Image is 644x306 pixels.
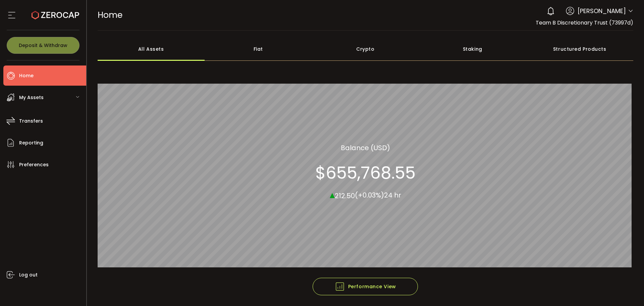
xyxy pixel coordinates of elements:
iframe: Chat Widget [610,274,644,306]
span: Reporting [19,138,43,148]
span: (+0.03%) [355,190,384,200]
span: My Assets [19,93,44,102]
span: Preferences [19,160,49,170]
div: All Assets [98,37,205,61]
div: Structured Products [526,37,634,61]
span: Team B Discretionary Trust (73997d) [536,19,633,27]
span: Log out [19,270,38,280]
span: Performance View [335,281,396,292]
section: Balance (USD) [341,142,390,152]
span: ▴ [330,187,335,202]
div: Crypto [312,37,419,61]
span: [PERSON_NAME] [578,6,626,15]
button: Deposit & Withdraw [7,37,79,54]
span: Deposit & Withdraw [19,43,67,48]
section: $655,768.55 [315,163,416,183]
span: Home [19,71,34,81]
span: Home [98,9,122,21]
span: 212.50 [335,191,355,200]
div: Fiat [205,37,312,61]
span: Transfers [19,116,43,126]
div: Staking [419,37,526,61]
button: Performance View [313,278,418,295]
span: 24 hr [384,190,401,200]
